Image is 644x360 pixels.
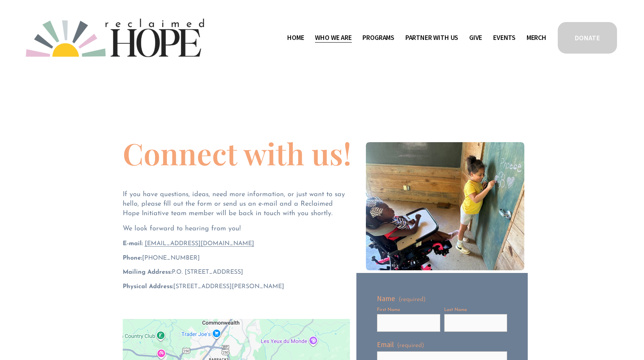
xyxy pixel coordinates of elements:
span: P.O. [STREET_ADDRESS] [123,269,243,275]
strong: Phone: [123,255,142,261]
div: First Name [377,307,440,314]
span: (required) [399,297,426,303]
span: Partner With Us [405,32,458,43]
a: folder dropdown [405,32,458,44]
a: Events [493,32,516,44]
strong: Mailing Address: [123,269,172,275]
span: We look forward to hearing from you! [123,225,241,232]
a: folder dropdown [315,32,351,44]
img: Reclaimed Hope Initiative [26,19,204,57]
span: Programs [362,32,394,43]
a: folder dropdown [362,32,394,44]
span: [STREET_ADDRESS][PERSON_NAME] [123,284,284,290]
span: Email [377,339,394,350]
a: Home [287,32,304,44]
a: DONATE [557,21,618,55]
span: Name [377,293,395,304]
a: Merch [527,32,546,44]
strong: Physical Address: [123,284,173,290]
a: [EMAIL_ADDRESS][DOMAIN_NAME] [145,241,254,247]
span: ‪[PHONE_NUMBER]‬ [123,255,200,261]
a: Give [469,32,482,44]
div: Last Name [444,307,508,314]
span: (required) [397,341,424,350]
span: Who We Are [315,32,351,43]
h1: Connect with us! [123,138,351,168]
strong: E-mail: [123,241,143,247]
span: If you have questions, ideas, need more information, or just want to say hello, please fill out t... [123,191,347,217]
